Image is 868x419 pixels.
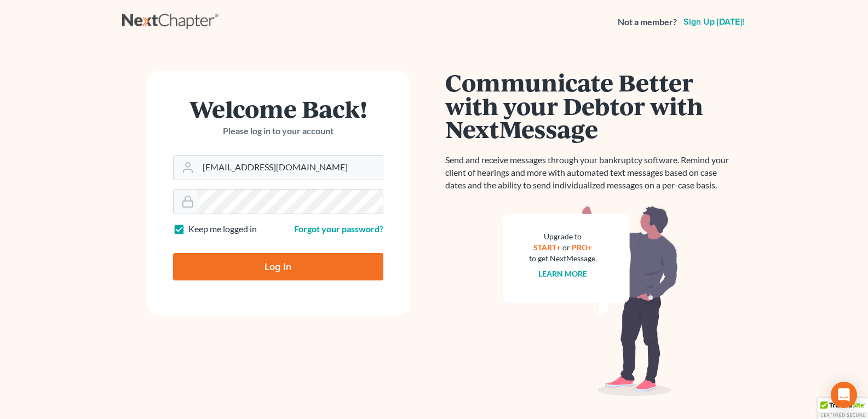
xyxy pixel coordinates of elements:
[538,269,587,278] a: Learn more
[173,253,383,280] input: Log In
[618,16,677,28] strong: Not a member?
[831,382,857,408] div: Open Intercom Messenger
[533,243,561,252] a: START+
[173,125,383,137] p: Please log in to your account
[198,156,383,180] input: Email Address
[562,243,570,252] span: or
[188,223,257,236] label: Keep me logged in
[445,154,735,192] p: Send and receive messages through your bankruptcy software. Remind your client of hearings and mo...
[503,205,678,397] img: nextmessage_bg-59042aed3d76b12b5cd301f8e5b87938c9018125f34e5fa2b7a6b67550977c72.svg
[445,71,735,141] h1: Communicate Better with your Debtor with NextMessage
[681,18,746,26] a: Sign up [DATE]!
[529,253,597,264] div: to get NextMessage.
[572,243,592,252] a: PRO+
[294,223,383,234] a: Forgot your password?
[173,97,383,120] h1: Welcome Back!
[529,231,597,242] div: Upgrade to
[818,398,868,419] div: TrustedSite Certified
